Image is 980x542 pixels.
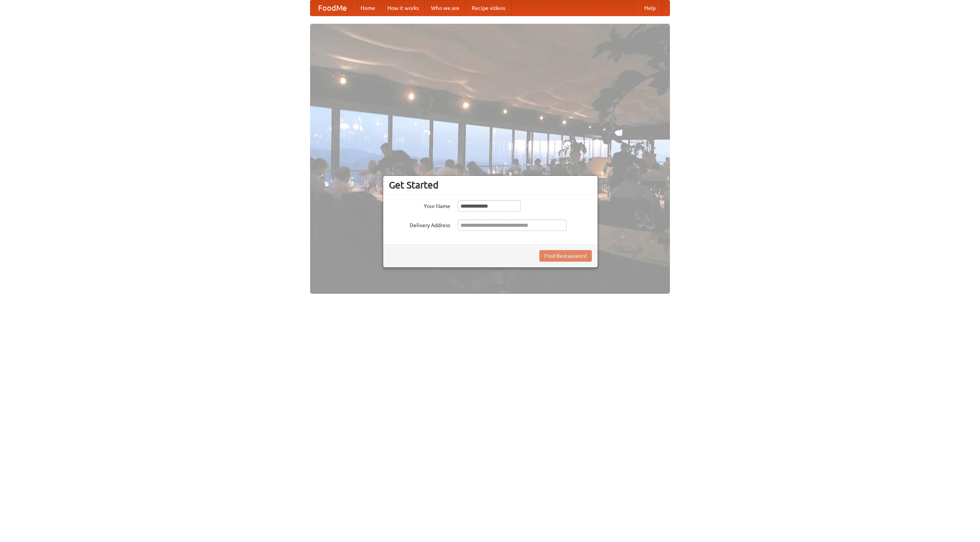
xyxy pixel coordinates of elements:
label: Delivery Address [389,219,450,229]
a: FoodMe [310,0,354,16]
label: Your Name [389,200,450,210]
button: Find Restaurants! [539,250,592,262]
a: Who we are [425,0,465,16]
a: Home [354,0,381,16]
a: Help [638,0,662,16]
h3: Get Started [389,179,592,191]
a: Recipe videos [465,0,511,16]
a: How it works [381,0,425,16]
